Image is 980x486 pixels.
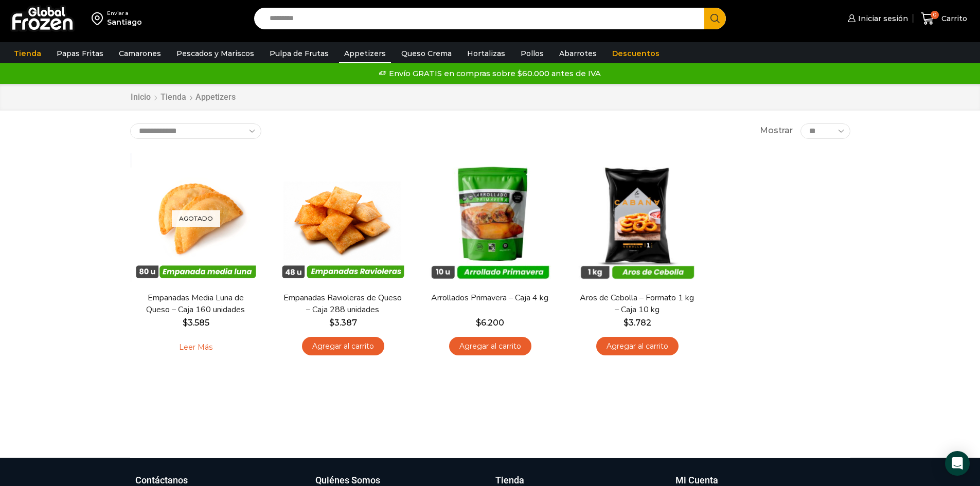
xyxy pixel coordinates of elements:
a: Leé más sobre “Empanadas Media Luna de Queso - Caja 160 unidades” [163,337,228,358]
h1: Appetizers [195,92,236,102]
span: 0 [931,11,939,19]
a: Pescados y Mariscos [171,44,259,63]
a: Arrollados Primavera – Caja 4 kg [431,292,549,304]
a: Papas Fritas [51,44,109,63]
p: Agotado [172,210,220,227]
span: $ [623,318,629,328]
a: Descuentos [607,44,665,63]
bdi: 3.585 [183,318,209,328]
a: Pulpa de Frutas [264,44,334,63]
a: Empanadas Ravioleras de Queso – Caja 288 unidades [283,292,402,316]
a: Inicio [130,92,151,103]
a: Abarrotes [554,44,602,63]
nav: Breadcrumb [130,92,236,103]
a: Camarones [114,44,166,63]
a: Agregar al carrito: “Empanadas Ravioleras de Queso - Caja 288 unidades” [302,337,384,356]
a: Agregar al carrito: “Aros de Cebolla - Formato 1 kg - Caja 10 kg” [596,337,679,356]
a: Tienda [9,44,46,63]
a: Empanadas Media Luna de Queso – Caja 160 unidades [136,292,255,316]
a: Tienda [160,92,187,103]
a: Pollos [515,44,549,63]
span: Iniciar sesión [856,13,908,24]
span: Carrito [939,13,967,24]
button: Search button [704,8,726,29]
a: 0 Carrito [918,7,970,31]
span: Mostrar [760,125,793,137]
a: Queso Crema [396,44,457,63]
select: Pedido de la tienda [130,123,261,139]
bdi: 3.387 [329,318,357,328]
span: $ [183,318,188,328]
span: $ [329,318,334,328]
div: Enviar a [107,10,142,17]
div: Santiago [107,17,142,27]
a: Appetizers [339,44,391,63]
a: Hortalizas [462,44,510,63]
a: Iniciar sesión [845,8,908,29]
img: address-field-icon.svg [92,10,107,27]
bdi: 6.200 [476,318,504,328]
a: Agregar al carrito: “Arrollados Primavera - Caja 4 kg” [449,337,531,356]
span: $ [476,318,481,328]
div: Open Intercom Messenger [945,451,970,476]
bdi: 3.782 [623,318,651,328]
a: Aros de Cebolla – Formato 1 kg – Caja 10 kg [578,292,696,316]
